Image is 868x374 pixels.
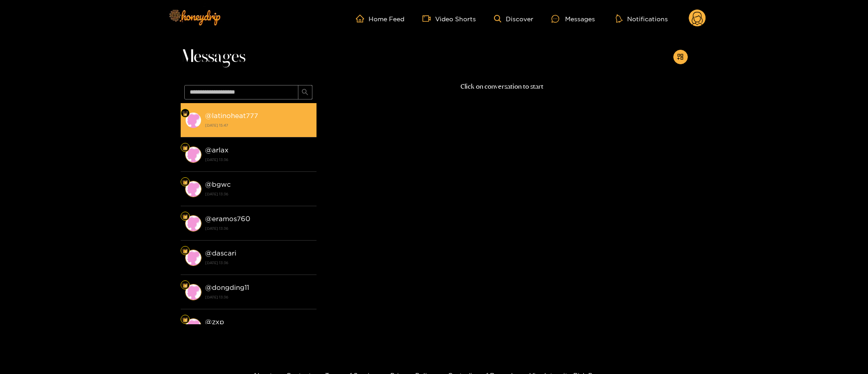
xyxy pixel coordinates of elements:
[205,215,250,223] strong: @ eramos760
[205,112,258,119] strong: @ latinoheat777
[185,147,201,163] img: conversation
[422,14,435,23] span: video-camera
[677,53,684,61] span: appstore-add
[185,284,201,300] img: conversation
[317,81,688,92] p: Click on conversation to start
[205,249,236,257] strong: @ dascari
[302,89,308,96] span: search
[356,14,404,23] a: Home Feed
[185,318,201,335] img: conversation
[613,14,671,23] button: Notifications
[205,121,312,129] strong: [DATE] 15:47
[205,156,312,164] strong: [DATE] 13:36
[205,180,231,188] strong: @ bgwc
[182,180,188,185] img: Fan Level
[185,250,201,266] img: conversation
[205,259,312,267] strong: [DATE] 13:36
[205,224,312,232] strong: [DATE] 13:36
[181,46,245,68] span: Messages
[673,50,688,64] button: appstore-add
[356,14,369,23] span: home
[205,190,312,198] strong: [DATE] 13:36
[182,214,188,219] img: Fan Level
[422,14,476,23] a: Video Shorts
[205,318,224,326] strong: @ zxp
[185,112,201,128] img: conversation
[182,317,188,322] img: Fan Level
[185,181,201,197] img: conversation
[205,146,229,154] strong: @ arlax
[205,284,249,291] strong: @ dongding11
[182,283,188,288] img: Fan Level
[185,215,201,232] img: conversation
[551,14,595,24] div: Messages
[298,85,312,99] button: search
[205,293,312,301] strong: [DATE] 13:36
[494,15,533,23] a: Discover
[182,111,188,116] img: Fan Level
[182,248,188,254] img: Fan Level
[182,145,188,151] img: Fan Level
